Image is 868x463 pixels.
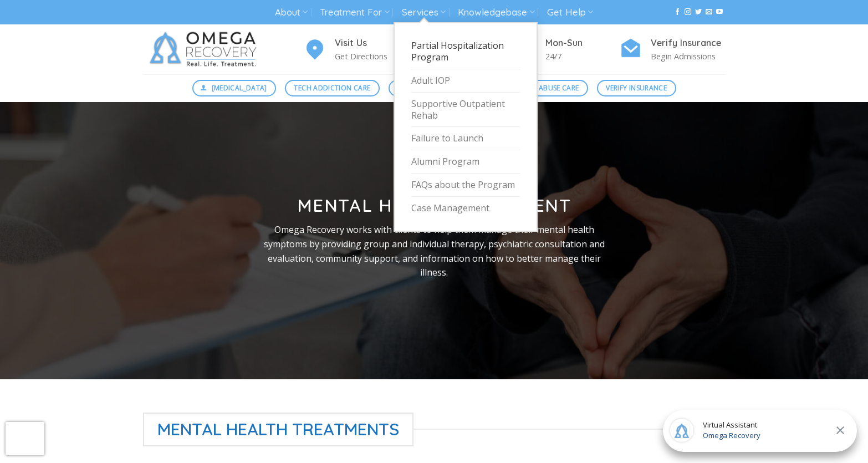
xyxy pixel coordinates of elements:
a: Supportive Outpatient Rehab [411,93,520,128]
a: Verify Insurance Begin Admissions [620,36,725,63]
a: Case Management [411,197,520,220]
h4: Visit Us [335,36,409,50]
a: Treatment For [320,2,389,23]
a: Knowledgebase [458,2,534,23]
a: Substance Abuse Care [489,80,588,96]
a: Adult IOP [411,69,520,93]
a: Get Help [547,2,593,23]
a: Alumni Program [411,150,520,174]
a: Tech Addiction Care [285,80,380,96]
h4: Verify Insurance [651,36,725,50]
a: Follow on Instagram [685,8,691,16]
a: Send us an email [706,8,712,16]
span: [MEDICAL_DATA] [212,83,267,93]
p: Omega Recovery works with clients to help them manage their mental health symptoms by providing g... [254,223,614,279]
a: Partial Hospitalization Program [411,34,520,69]
a: Follow on Twitter [695,8,702,16]
a: Services [402,2,446,23]
a: Mental Health Care [389,80,480,96]
span: Verify Insurance [606,83,667,93]
a: Failure to Launch [411,127,520,150]
h4: Mon-Sun [545,36,620,50]
a: [MEDICAL_DATA] [192,80,277,96]
span: Tech Addiction Care [294,83,370,93]
a: Visit Us Get Directions [304,36,409,63]
span: Substance Abuse Care [498,83,579,93]
p: Begin Admissions [651,50,725,63]
strong: Mental Health Treatment [297,194,571,216]
a: FAQs about the Program [411,174,520,197]
p: 24/7 [545,50,620,63]
a: Follow on YouTube [716,8,723,16]
p: Get Directions [335,50,409,63]
img: Omega Recovery [143,24,268,74]
a: About [275,2,308,23]
a: Verify Insurance [597,80,676,96]
a: Follow on Facebook [674,8,681,16]
span: Mental Health Treatments [143,413,413,446]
